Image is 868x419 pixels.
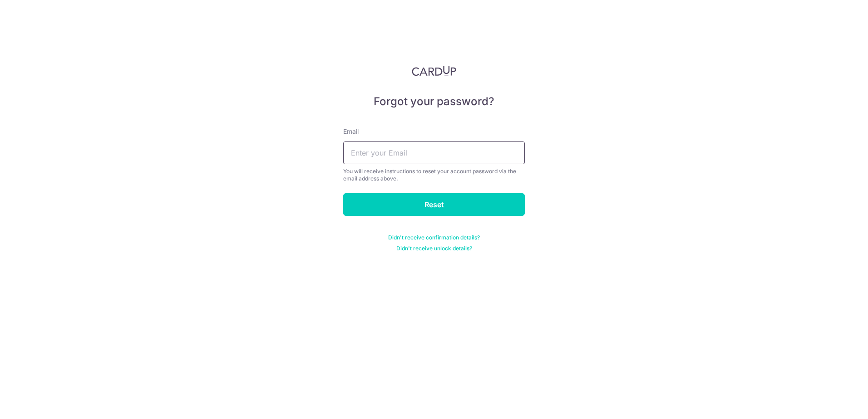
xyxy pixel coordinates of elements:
[343,193,525,216] input: Reset
[343,141,525,164] input: Enter your Email
[396,245,472,252] a: Didn't receive unlock details?
[412,65,456,76] img: CardUp Logo
[343,94,525,109] h5: Forgot your password?
[343,168,525,182] div: You will receive instructions to reset your account password via the email address above.
[388,234,480,241] a: Didn't receive confirmation details?
[343,127,359,136] label: Email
